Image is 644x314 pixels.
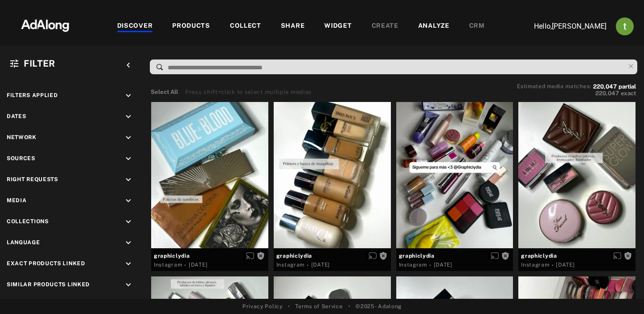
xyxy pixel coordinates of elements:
div: ANALYZE [418,21,449,32]
span: • [288,302,290,310]
i: keyboard_arrow_down [123,238,133,248]
span: Language [7,239,40,246]
span: · [429,262,432,269]
button: Enable diffusion on this media [488,251,501,260]
span: Estimated media matches: [517,83,591,89]
span: graphiclydia [521,252,633,260]
div: SHARE [281,21,305,32]
div: Instagram [399,261,427,269]
div: CREATE [372,21,398,32]
img: 63233d7d88ed69de3c212112c67096b6.png [6,11,85,38]
div: COLLECT [230,21,261,32]
span: Right Requests [7,176,58,182]
span: Similar Products Linked [7,281,90,288]
i: keyboard_arrow_down [123,196,133,206]
span: Rights not requested [379,252,387,259]
button: 220,047partial [593,85,636,89]
div: CRM [469,21,485,32]
span: Filter [24,58,55,69]
time: 2025-04-17T10:06:25.000Z [434,262,453,268]
span: Dates [7,113,26,119]
a: Privacy Policy [242,302,283,310]
span: graphiclydia [399,252,511,260]
span: graphiclydia [154,252,266,260]
div: Instagram [276,261,305,269]
div: Press shift+click to select multiple medias [185,88,312,97]
time: 2025-04-17T10:06:25.000Z [556,262,575,268]
time: 2025-04-17T10:06:25.000Z [189,262,208,268]
a: Terms of Service [295,302,343,310]
div: PRODUCTS [172,21,210,32]
div: WIDGET [324,21,352,32]
span: · [552,262,554,269]
span: · [307,262,309,269]
i: keyboard_arrow_down [123,217,133,227]
span: graphiclydia [276,252,388,260]
span: · [184,262,186,269]
span: • [348,302,351,310]
span: Rights not requested [501,252,509,259]
div: Instagram [154,261,182,269]
p: Hello, [PERSON_NAME] [517,21,606,32]
i: keyboard_arrow_down [123,259,133,269]
div: DISCOVER [117,21,153,32]
button: Enable diffusion on this media [366,251,379,260]
i: keyboard_arrow_down [123,280,133,290]
span: Exact Products Linked [7,260,85,267]
span: Collections [7,218,49,225]
span: © 2025 - Adalong [356,302,402,310]
button: Enable diffusion on this media [610,251,624,260]
span: Filters applied [7,92,58,98]
span: Network [7,134,37,140]
time: 2025-04-17T10:06:25.000Z [311,262,330,268]
button: Account settings [614,15,636,38]
span: 220,047 [593,83,617,90]
span: Sources [7,155,35,161]
i: keyboard_arrow_left [123,60,133,70]
i: keyboard_arrow_down [123,91,133,101]
span: 220,047 [595,90,619,97]
i: keyboard_arrow_down [123,175,133,185]
i: keyboard_arrow_down [123,154,133,164]
div: Instagram [521,261,549,269]
span: Rights not requested [257,252,265,259]
button: 220,047exact [517,89,636,98]
button: Select All [151,88,178,97]
i: keyboard_arrow_down [123,133,133,143]
span: Rights not requested [624,252,632,259]
i: keyboard_arrow_down [123,112,133,122]
span: Media [7,197,27,204]
img: ACg8ocJj1Mp6hOb8A41jL1uwSMxz7God0ICt0FEFk954meAQ=s96-c [616,17,634,35]
button: Enable diffusion on this media [243,251,257,260]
